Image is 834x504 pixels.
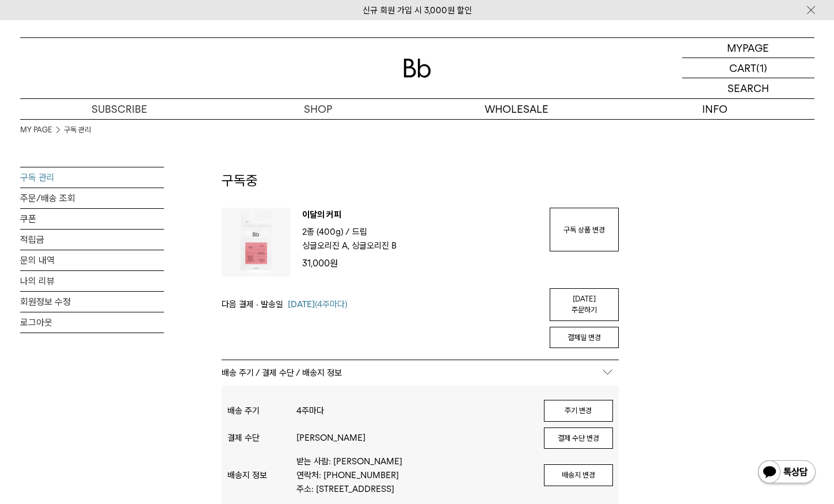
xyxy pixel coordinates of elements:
[296,431,532,445] p: [PERSON_NAME]
[682,58,814,78] a: CART (1)
[417,99,616,119] p: WHOLESALE
[727,38,769,58] p: MYPAGE
[20,209,164,229] a: 쿠폰
[20,99,219,119] a: SUBSCRIBE
[222,171,619,208] h2: 구독중
[227,433,296,443] div: 결제 수단
[550,208,619,251] a: 구독 상품 변경
[550,288,619,321] a: [DATE] 주문하기
[288,297,348,311] span: (4주마다)
[222,297,283,311] span: 다음 결제 · 발송일
[288,299,315,310] span: [DATE]
[330,258,338,269] span: 원
[682,38,814,58] a: MYPAGE
[64,124,91,136] a: 구독 관리
[729,58,756,78] p: CART
[20,124,52,136] a: MY PAGE
[222,208,291,277] img: 상품이미지
[296,455,532,468] p: 받는 사람: [PERSON_NAME]
[227,406,296,416] div: 배송 주기
[296,482,532,496] p: 주소: [STREET_ADDRESS]
[20,250,164,270] a: 문의 내역
[544,464,613,486] button: 배송지 변경
[296,404,532,418] p: 4주마다
[302,208,538,225] p: 이달의 커피
[20,230,164,250] a: 적립금
[403,59,431,78] img: 로고
[20,312,164,333] a: 로그아웃
[616,99,814,119] p: INFO
[757,459,817,487] img: 카카오톡 채널 1:1 채팅 버튼
[219,99,417,119] a: SHOP
[363,5,472,16] a: 신규 회원 가입 시 3,000원 할인
[20,188,164,208] a: 주문/배송 조회
[728,78,769,98] p: SEARCH
[222,360,619,385] p: 배송 주기 / 결제 수단 / 배송지 정보
[756,58,767,78] p: (1)
[550,327,619,349] button: 결제일 변경
[296,468,532,482] p: 연락처: [PHONE_NUMBER]
[544,427,613,449] button: 결제 수단 변경
[302,227,350,237] span: 2종 (400g) /
[302,256,538,271] p: 31,000
[302,239,397,253] p: 싱글오리진 A, 싱글오리진 B
[20,271,164,291] a: 나의 리뷰
[20,167,164,188] a: 구독 관리
[20,292,164,312] a: 회원정보 수정
[352,225,367,239] p: 드립
[544,400,613,422] button: 주기 변경
[227,470,296,480] div: 배송지 정보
